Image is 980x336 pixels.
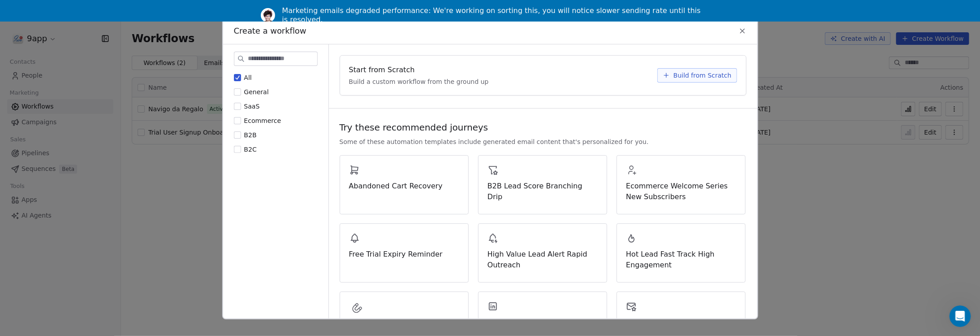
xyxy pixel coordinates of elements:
[626,249,736,270] span: Hot Lead Fast Track High Engagement
[488,249,598,270] span: High Value Lead Alert Rapid Outreach
[488,180,598,202] span: B2B Lead Score Branching Drip
[234,130,241,139] button: B2B
[234,116,241,125] button: Ecommerce
[950,305,971,327] iframe: Intercom live chat
[234,73,241,82] button: All
[282,6,705,24] div: Marketing emails degraded performance: We're working on sorting this, you will notice slower send...
[244,145,257,153] span: B2C
[657,68,737,82] button: Build from Scratch
[244,74,252,81] span: All
[244,117,281,124] span: Ecommerce
[234,144,241,153] button: B2C
[261,8,275,22] img: Profile image for Ram
[234,87,241,96] button: General
[626,180,736,202] span: Ecommerce Welcome Series New Subscribers
[340,137,649,146] span: Some of these automation templates include generated email content that's personalized for you.
[349,180,459,191] span: Abandoned Cart Recovery
[244,88,269,95] span: General
[244,131,257,138] span: B2B
[234,101,241,110] button: SaaS
[673,70,732,79] span: Build from Scratch
[244,102,260,109] span: SaaS
[349,77,489,86] span: Build a custom workflow from the ground up
[349,249,459,259] span: Free Trial Expiry Reminder
[340,121,488,133] span: Try these recommended journeys
[349,64,415,75] span: Start from Scratch
[234,25,307,36] span: Create a workflow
